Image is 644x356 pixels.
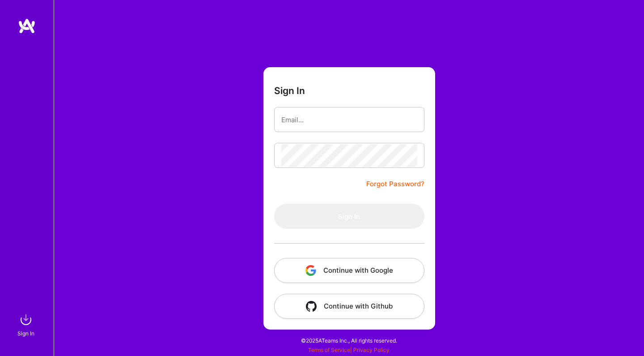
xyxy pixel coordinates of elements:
[18,18,36,34] img: logo
[17,311,35,329] img: sign in
[274,85,305,96] h3: Sign In
[305,265,316,276] img: icon
[366,179,424,189] a: Forgot Password?
[274,258,424,283] button: Continue with Google
[17,329,34,338] div: Sign In
[308,347,350,353] a: Terms of Service
[306,301,317,312] img: icon
[274,294,424,319] button: Continue with Github
[19,311,35,338] a: sign inSign In
[54,329,644,352] div: © 2025 ATeams Inc., All rights reserved.
[308,347,390,353] span: |
[353,347,390,353] a: Privacy Policy
[274,204,424,229] button: Sign In
[281,108,417,131] input: Email...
